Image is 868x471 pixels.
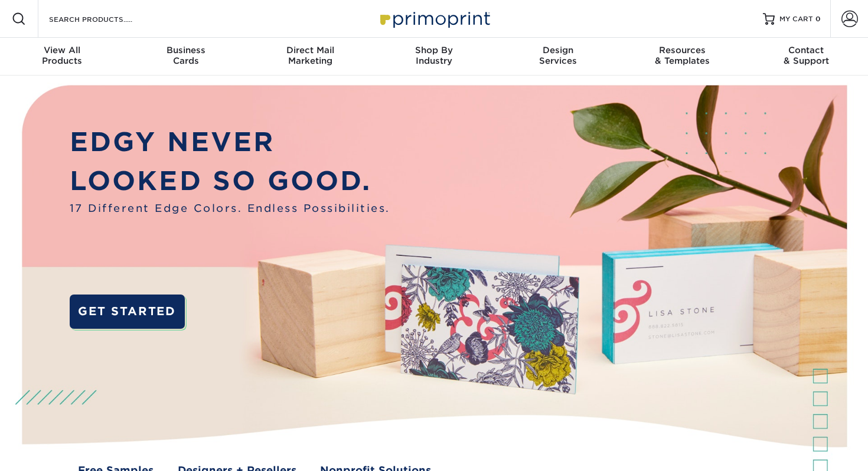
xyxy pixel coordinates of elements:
a: Resources& Templates [620,38,744,76]
p: LOOKED SO GOOD. [70,162,390,201]
p: EDGY NEVER [70,123,390,162]
div: Cards [124,45,248,66]
span: Shop By [372,45,496,55]
span: Business [124,45,248,55]
span: 0 [815,15,821,23]
div: & Templates [620,45,744,66]
a: Contact& Support [744,38,868,76]
a: GET STARTED [70,295,185,329]
div: Services [496,45,620,66]
span: Contact [744,45,868,55]
a: Shop ByIndustry [372,38,496,76]
a: BusinessCards [124,38,248,76]
span: Direct Mail [248,45,372,55]
img: Primoprint [375,6,493,31]
div: Marketing [248,45,372,66]
span: Resources [620,45,744,55]
a: Direct MailMarketing [248,38,372,76]
input: SEARCH PRODUCTS..... [48,12,163,26]
span: 17 Different Edge Colors. Endless Possibilities. [70,201,390,216]
div: Industry [372,45,496,66]
span: MY CART [779,14,813,24]
div: & Support [744,45,868,66]
a: DesignServices [496,38,620,76]
span: Design [496,45,620,55]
